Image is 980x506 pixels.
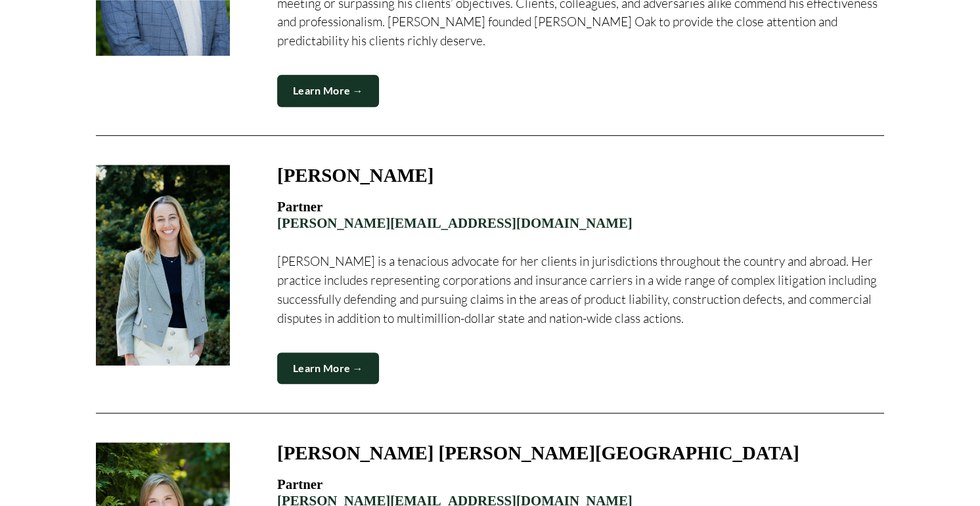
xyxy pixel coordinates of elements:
h3: [PERSON_NAME] [PERSON_NAME][GEOGRAPHIC_DATA] [277,442,799,463]
a: Learn More → [277,75,379,107]
p: [PERSON_NAME] is a tenacious advocate for her clients in jurisdictions throughout the country and... [277,252,884,327]
strong: [PERSON_NAME] [277,165,434,186]
a: Learn More → [277,352,379,385]
h4: Partner [277,199,884,231]
a: [PERSON_NAME][EMAIL_ADDRESS][DOMAIN_NAME] [277,215,633,230]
